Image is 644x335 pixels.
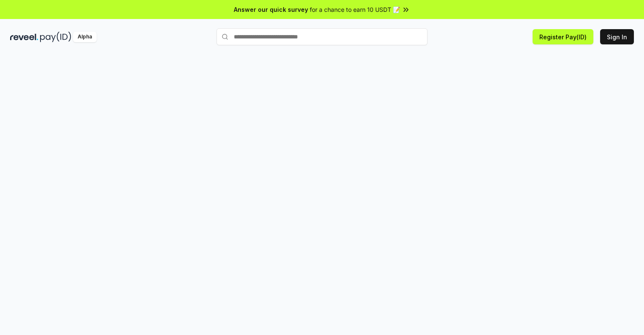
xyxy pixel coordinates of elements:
[533,29,593,44] button: Register Pay(ID)
[234,5,308,14] span: Answer our quick survey
[10,32,38,42] img: reveel_dark
[310,5,400,14] span: for a chance to earn 10 USDT 📝
[73,32,97,42] div: Alpha
[600,29,634,44] button: Sign In
[40,32,71,42] img: pay_id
